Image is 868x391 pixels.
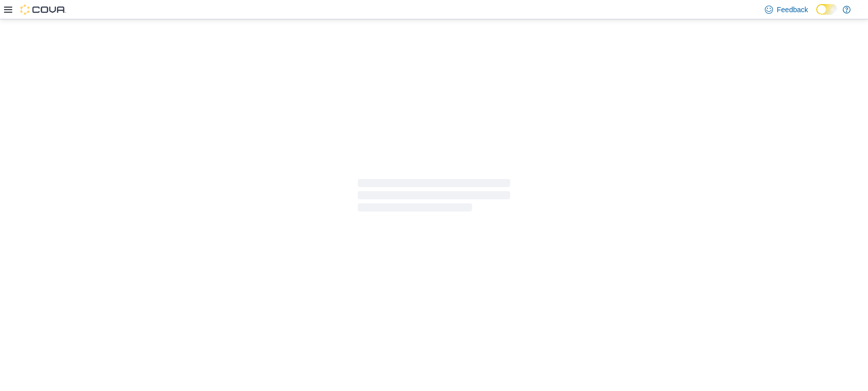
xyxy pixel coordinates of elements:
img: Cova [20,5,66,15]
span: Feedback [777,5,808,15]
span: Loading [358,181,510,214]
input: Dark Mode [816,4,838,15]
